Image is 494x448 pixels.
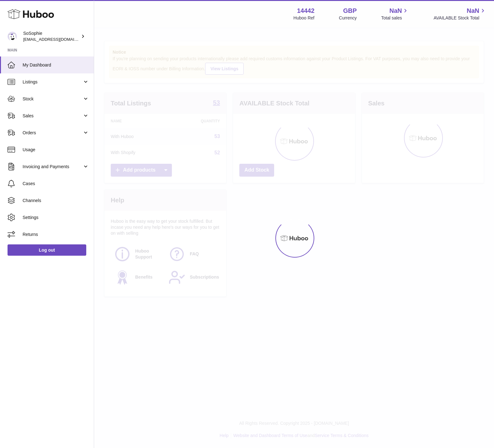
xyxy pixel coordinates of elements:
span: Channels [23,198,89,204]
img: info@thebigclick.co.uk [8,32,17,41]
span: Total sales [381,15,409,21]
div: SoSophie [23,30,80,42]
span: NaN [467,7,479,15]
span: Settings [23,215,89,221]
span: My Dashboard [23,62,89,68]
span: Returns [23,232,89,237]
a: NaN AVAILABLE Stock Total [433,7,486,21]
span: NaN [389,7,402,15]
strong: GBP [343,7,357,15]
span: Stock [23,96,82,102]
span: [EMAIL_ADDRESS][DOMAIN_NAME] [23,37,92,42]
span: Listings [23,79,82,85]
span: Usage [23,147,89,153]
div: Huboo Ref [294,15,315,21]
span: Orders [23,130,82,136]
div: Currency [339,15,357,21]
span: Invoicing and Payments [23,164,82,170]
a: NaN Total sales [381,7,409,21]
strong: 14442 [297,7,315,15]
span: Sales [23,113,82,119]
a: Log out [8,244,86,256]
span: Cases [23,181,89,187]
span: AVAILABLE Stock Total [433,15,486,21]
